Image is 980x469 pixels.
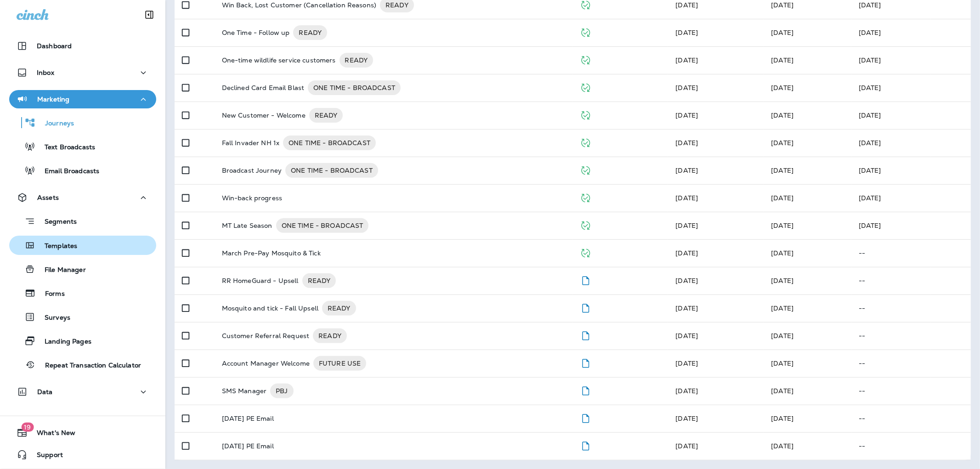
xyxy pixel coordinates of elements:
span: What's New [28,429,75,440]
span: ONE TIME - BROADCAST [283,138,376,147]
p: [DATE] PE Email [222,442,274,450]
p: -- [859,415,963,422]
span: READY [380,0,414,10]
p: Mosquito and tick - Fall Upsell [222,301,318,316]
p: Account Manager Welcome [222,356,310,371]
p: New Customer - Welcome [222,108,306,123]
p: Forms [36,290,65,299]
span: READY [340,56,374,65]
td: [DATE] [851,212,971,239]
p: Broadcast Journey [222,163,282,178]
button: Data [9,383,156,401]
p: [DATE] PE Email [222,415,274,422]
span: READY [322,304,356,313]
span: Draft [580,441,591,449]
button: Email Broadcasts [9,161,156,180]
p: -- [859,277,963,284]
p: March Pre-Pay Mosquito & Tick [222,249,321,257]
span: Published [580,110,591,119]
span: Courtney Carace [771,221,793,230]
p: Repeat Transaction Calculator [36,362,141,370]
div: ONE TIME - BROADCAST [308,80,401,95]
p: -- [859,360,963,367]
p: Surveys [35,314,70,322]
td: [DATE] [851,46,971,74]
span: Published [580,28,591,36]
td: [DATE] [851,157,971,184]
span: Frank Carreno [675,28,698,37]
button: Dashboard [9,37,156,55]
span: Frank Carreno [771,111,793,119]
span: Support [28,451,63,462]
p: Marketing [37,96,69,103]
button: Marketing [9,90,156,108]
p: File Manager [35,266,86,275]
button: Journeys [9,113,156,132]
p: Segments [35,218,77,227]
span: PBJ [270,386,293,396]
span: Patrick Nicholson [771,84,793,92]
div: ONE TIME - BROADCAST [285,163,378,178]
div: READY [322,301,356,316]
span: Frank Carreno [675,304,698,312]
span: READY [293,28,327,37]
td: [DATE] [851,129,971,157]
span: Patrick Nicholson [675,84,698,92]
span: Frank Carreno [771,359,793,367]
p: Data [37,388,53,396]
button: 19What's New [9,424,156,442]
span: READY [302,276,336,285]
p: -- [859,305,963,312]
td: [DATE] [851,74,971,102]
span: Courtney Carace [771,442,793,450]
p: -- [859,249,963,257]
span: Frank Carreno [675,277,698,285]
span: Published [580,83,591,91]
div: READY [302,273,336,288]
span: READY [309,111,343,120]
button: Text Broadcasts [9,137,156,156]
p: Assets [37,194,59,201]
span: Published [580,165,591,174]
p: Customer Referral Request [222,328,310,343]
span: Frank Carreno [771,277,793,285]
span: Frank Carreno [675,249,698,257]
span: Draft [580,386,591,394]
button: Support [9,446,156,464]
button: Forms [9,283,156,303]
span: Courtney Carace [675,359,698,367]
span: Frank Carreno [771,387,793,395]
span: Frank Carreno [675,56,698,64]
p: -- [859,387,963,395]
span: Frank Carreno [675,332,698,340]
span: Draft [580,358,591,367]
span: Frank Carreno [771,166,793,175]
span: Draft [580,331,591,339]
button: Templates [9,236,156,255]
span: Published [580,55,591,63]
button: Surveys [9,307,156,327]
div: ONE TIME - BROADCAST [283,136,376,150]
p: Declined Card Email Blast [222,80,305,95]
span: READY [313,331,347,340]
td: [DATE] [851,102,971,129]
p: Journeys [36,119,74,128]
span: 19 [21,423,34,432]
span: Frank Carreno [771,249,793,257]
p: Inbox [37,69,54,76]
span: Frank Carreno [771,1,793,9]
span: Published [580,248,591,256]
p: RR HomeGuard - Upsell [222,273,299,288]
button: Inbox [9,63,156,82]
p: Landing Pages [35,338,91,346]
button: Assets [9,188,156,207]
button: Segments [9,211,156,231]
span: Frank Carreno [771,194,793,202]
span: Draft [580,303,591,311]
span: Courtney Carace [675,221,698,230]
p: -- [859,442,963,450]
div: PBJ [270,384,293,398]
button: File Manager [9,260,156,279]
div: FUTURE USE [313,356,366,371]
td: [DATE] [851,184,971,212]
